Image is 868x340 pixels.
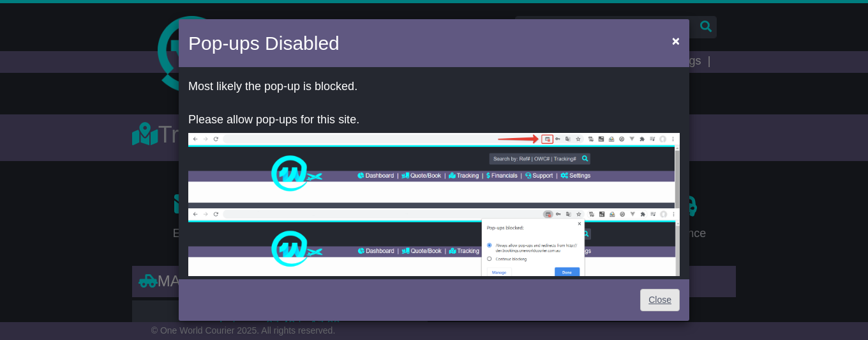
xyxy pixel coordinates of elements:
[188,80,680,94] p: Most likely the pop-up is blocked.
[640,289,680,311] a: Close
[188,29,340,58] h4: Pop-ups Disabled
[188,208,680,284] img: allow-popup-2.png
[188,133,680,208] img: allow-popup-1.png
[179,70,689,276] div: OR
[188,113,680,127] p: Please allow pop-ups for this site.
[666,27,686,54] button: Close
[672,33,680,48] span: ×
